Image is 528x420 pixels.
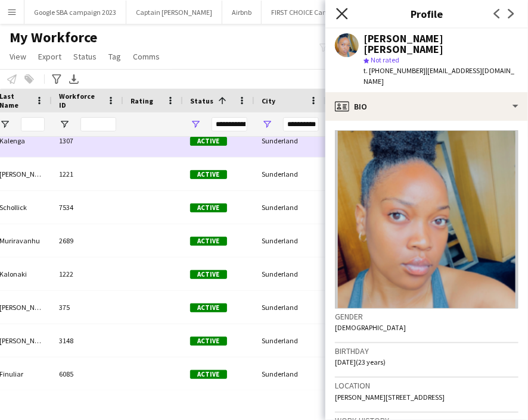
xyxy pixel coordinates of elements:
div: Sunderland [254,258,326,290]
span: t. [PHONE_NUMBER] [364,66,425,75]
span: Not rated [371,55,399,64]
a: Comms [128,49,164,64]
input: City Filter Input [283,117,319,131]
a: Status [69,49,101,64]
h3: Birthday [335,346,518,356]
div: Sunderland [254,158,326,190]
a: Export [33,49,66,64]
div: Sunderland [254,324,326,357]
div: 6085 [52,358,123,390]
span: My Workforce [10,29,97,46]
span: [PERSON_NAME][STREET_ADDRESS] [335,393,445,402]
div: [PERSON_NAME] [PERSON_NAME] [364,33,518,55]
div: Sunderland [254,224,326,257]
span: Comms [133,51,160,62]
span: Status [190,96,213,105]
span: [DEMOGRAPHIC_DATA] [335,323,406,332]
button: Google SBA campaign 2023 [24,1,126,24]
span: Tag [108,51,121,62]
span: Rating [131,96,153,105]
div: Sunderland [254,124,326,157]
span: Workforce ID [59,92,102,109]
span: Status [73,51,97,62]
span: View [10,51,26,62]
span: Active [190,370,227,379]
div: Sunderland [254,191,326,224]
a: Tag [104,49,126,64]
span: Active [190,270,227,279]
div: 1222 [52,258,123,290]
a: View [5,49,31,64]
app-action-btn: Export XLSX [67,72,81,86]
div: 375 [52,291,123,324]
div: 2689 [52,224,123,257]
span: | [EMAIL_ADDRESS][DOMAIN_NAME] [364,66,514,86]
span: Active [190,337,227,346]
div: Bio [325,92,528,121]
div: 7534 [52,191,123,224]
button: Open Filter Menu [262,119,272,130]
h3: Location [335,380,518,391]
h3: Gender [335,311,518,322]
div: Sunderland [254,291,326,324]
app-action-btn: Advanced filters [49,72,64,86]
div: 1221 [52,158,123,190]
span: Active [190,203,227,212]
span: Active [190,137,227,146]
button: Airbnb [222,1,262,24]
span: Active [190,170,227,179]
button: Captain [PERSON_NAME] [126,1,222,24]
span: Export [38,51,61,62]
button: Open Filter Menu [190,119,201,130]
button: Open Filter Menu [59,119,70,130]
h3: Profile [325,6,528,21]
div: 1307 [52,124,123,157]
span: Active [190,303,227,312]
img: Crew avatar or photo [335,130,518,309]
input: Last Name Filter Input [21,117,45,131]
input: Workforce ID Filter Input [80,117,116,131]
span: City [262,96,275,105]
button: FIRST CHOICE Campaign [262,1,356,24]
div: Sunderland [254,358,326,390]
span: Active [190,237,227,246]
div: 3148 [52,324,123,357]
span: [DATE] (23 years) [335,358,386,366]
